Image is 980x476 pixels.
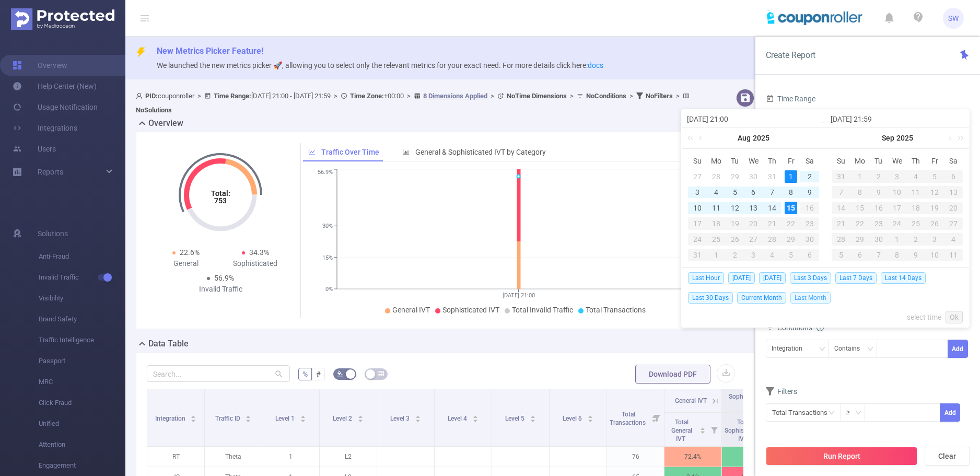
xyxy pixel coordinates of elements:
td: August 25, 2025 [707,231,726,247]
div: 18 [707,217,726,230]
td: August 11, 2025 [707,200,726,216]
span: > [331,92,341,100]
span: Su [688,156,707,166]
a: Overview [13,55,67,76]
span: Unified [39,413,125,434]
th: Sat [944,153,963,169]
div: 5 [781,249,800,261]
th: Thu [763,153,781,169]
span: Engagement [39,455,125,476]
div: 21 [832,217,850,230]
td: September 1, 2025 [707,247,726,263]
th: Sat [800,153,819,169]
span: > [487,92,497,100]
div: 12 [729,202,741,214]
div: 16 [800,202,819,214]
div: 10 [925,249,944,261]
td: August 16, 2025 [800,200,819,216]
div: 5 [729,186,741,199]
td: August 18, 2025 [707,216,726,231]
span: Attention [39,434,125,455]
tspan: 0% [325,286,333,293]
td: August 5, 2025 [726,184,744,200]
td: August 28, 2025 [763,231,781,247]
a: Next month (PageDown) [944,127,954,148]
span: Sa [800,156,819,166]
td: July 30, 2025 [744,169,763,184]
div: 22 [781,217,800,230]
span: > [567,92,577,100]
td: September 4, 2025 [906,169,925,184]
img: Protected Media [11,8,114,30]
th: Sun [688,153,707,169]
div: 30 [869,233,888,246]
a: Integrations [13,118,77,138]
div: 2 [726,249,744,261]
div: Invalid Traffic [186,284,255,295]
span: Solutions [38,223,68,244]
div: 24 [688,233,707,246]
td: October 6, 2025 [850,247,869,263]
tspan: 30% [322,223,333,229]
td: October 2, 2025 [906,231,925,247]
div: 9 [803,186,816,199]
span: Total Transactions [586,306,646,314]
button: Download PDF [635,365,710,384]
div: 30 [747,170,760,183]
div: 23 [800,217,819,230]
div: 20 [744,217,763,230]
a: Aug [737,127,752,148]
th: Tue [869,153,888,169]
i: icon: down [819,346,825,353]
span: Fr [925,156,944,166]
td: September 8, 2025 [850,184,869,200]
td: September 11, 2025 [906,184,925,200]
td: October 7, 2025 [869,247,888,263]
div: 19 [925,202,944,214]
td: September 22, 2025 [850,216,869,231]
div: 17 [888,202,907,214]
a: Users [13,138,56,159]
td: September 23, 2025 [869,216,888,231]
div: 27 [744,233,763,246]
b: Time Zone: [350,92,384,100]
span: 22.6% [180,248,200,257]
th: Thu [906,153,925,169]
th: Tue [726,153,744,169]
span: We launched the new metrics picker 🚀, allowing you to select only the relevant metrics for your e... [157,61,603,69]
span: > [404,92,414,100]
b: PID: [145,92,158,100]
div: 29 [729,170,741,183]
div: 1 [707,249,726,261]
i: icon: thunderbolt [136,47,146,57]
div: 6 [944,170,963,183]
a: docs [588,61,603,69]
td: August 13, 2025 [744,200,763,216]
div: General [151,258,220,269]
td: September 19, 2025 [925,200,944,216]
td: August 17, 2025 [688,216,707,231]
div: 19 [726,217,744,230]
a: Usage Notification [13,97,98,118]
div: 14 [766,202,778,214]
td: August 15, 2025 [781,200,800,216]
td: August 24, 2025 [688,231,707,247]
div: 12 [925,186,944,199]
td: August 26, 2025 [726,231,744,247]
td: September 7, 2025 [832,184,850,200]
div: 30 [800,233,819,246]
td: October 9, 2025 [906,247,925,263]
span: 56.9% [214,274,234,282]
div: 26 [726,233,744,246]
div: 3 [691,186,704,199]
span: Su [832,156,850,166]
div: 31 [832,170,850,183]
td: September 13, 2025 [944,184,963,200]
th: Mon [850,153,869,169]
i: icon: down [867,346,873,353]
td: August 30, 2025 [800,231,819,247]
td: August 6, 2025 [744,184,763,200]
span: New Metrics Picker Feature! [157,46,263,56]
td: September 10, 2025 [888,184,907,200]
div: 11 [710,202,722,214]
